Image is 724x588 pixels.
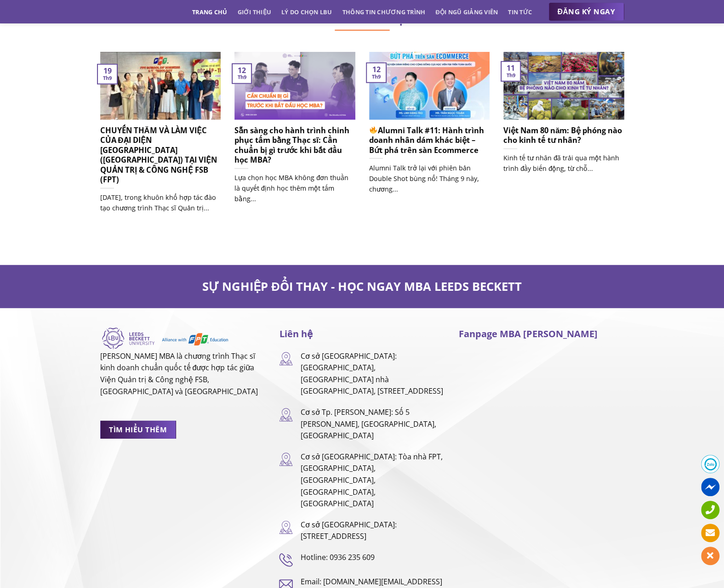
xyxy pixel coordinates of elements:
a: Thông tin chương trình [342,4,426,20]
img: line-lbu.jpg [335,30,390,31]
p: [PERSON_NAME] MBA là chương trình Thạc sĩ kinh doanh chuẩn quốc tế được hợp tác giữa Viện Quản tr... [100,351,266,397]
p: Lựa chọn học MBA không đơn thuần là quyết định học thêm một tấm bằng... [234,172,355,204]
a: ĐĂNG KÝ NGAY [548,3,624,21]
a: Sẵn sàng cho hành trình chinh phục tấm bằng Thạc sĩ: Cần chuẩn bị gì trước khi bắt đầu học MBA? L... [234,52,355,214]
a: CHUYẾN THĂM VÀ LÀM VIỆC CỦA ĐẠI DIỆN [GEOGRAPHIC_DATA] ([GEOGRAPHIC_DATA]) TẠI VIỆN QUẢN TRỊ & CÔ... [100,52,221,223]
p: Cơ sở [GEOGRAPHIC_DATA]: [GEOGRAPHIC_DATA], [GEOGRAPHIC_DATA] nhà [GEOGRAPHIC_DATA], [STREET_ADDR... [300,351,445,397]
a: Đội ngũ giảng viên [435,4,498,20]
p: Cơ sở [GEOGRAPHIC_DATA]: Tòa nhà FPT, [GEOGRAPHIC_DATA], [GEOGRAPHIC_DATA], [GEOGRAPHIC_DATA], [G... [300,451,445,510]
p: Cơ sở [GEOGRAPHIC_DATA]: [STREET_ADDRESS] [300,519,445,543]
img: Logo-LBU-FSB.svg [100,327,229,351]
a: TÌM HIỂU THÊM [100,421,176,439]
p: Hotline: 0936 235 609 [300,552,445,564]
p: Kinh tế tư nhân đã trải qua một hành trình đầy biến động, từ chỗ... [503,153,624,174]
a: 🔥Alumni Talk #11: Hành trình doanh nhân dám khác biệt – Bứt phá trên sàn Ecommerce Alumni Talk tr... [369,52,490,204]
span: ĐĂNG KÝ NGAY [558,6,615,17]
h5: Alumni Talk #11: Hành trình doanh nhân dám khác biệt – Bứt phá trên sàn Ecommerce [369,125,490,155]
p: Alumni Talk trở lại với phiên bản Double Shot bùng nổ! Tháng 9 này, chương... [369,163,490,194]
img: 🔥 [370,126,377,134]
h5: CHUYẾN THĂM VÀ LÀM VIỆC CỦA ĐẠI DIỆN [GEOGRAPHIC_DATA] ([GEOGRAPHIC_DATA]) TẠI VIỆN QUẢN TRỊ & CÔ... [100,125,221,185]
h2: TIN TỨC NỔI BẬT [100,15,624,24]
a: Việt Nam 80 năm: Bệ phóng nào cho kinh tế tư nhân? Kinh tế tư nhân đã trải qua một hành trình đầy... [503,52,624,184]
h5: Sẵn sàng cho hành trình chinh phục tấm bằng Thạc sĩ: Cần chuẩn bị gì trước khi bắt đầu học MBA? [234,125,355,165]
a: Lý do chọn LBU [281,4,332,20]
p: Cơ sở Tp. [PERSON_NAME]: Số 5 [PERSON_NAME], [GEOGRAPHIC_DATA], [GEOGRAPHIC_DATA] [300,407,445,442]
a: Tin tức [508,4,532,20]
a: Giới thiệu [237,4,271,20]
h5: Việt Nam 80 năm: Bệ phóng nào cho kinh tế tư nhân? [503,125,624,145]
h2: SỰ NGHIỆP ĐỔI THAY - HỌC NGAY MBA LEEDS BECKETT [100,279,624,294]
span: TÌM HIỂU THÊM [109,424,167,435]
h3: Liên hệ [279,327,445,341]
p: [DATE], trong khuôn khổ hợp tác đào tạo chương trình Thạc sĩ Quản trị... [100,192,221,213]
h3: Fanpage MBA [PERSON_NAME] [458,327,624,341]
a: Trang chủ [192,4,227,20]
